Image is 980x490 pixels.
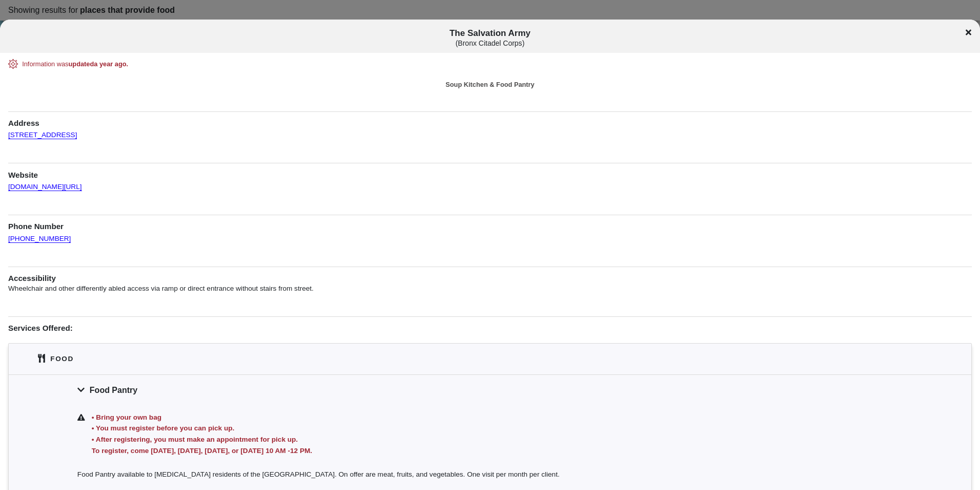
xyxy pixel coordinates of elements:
[8,316,972,334] h1: Services Offered:
[8,80,972,89] div: Soup Kitchen & Food Pantry
[8,111,972,129] h1: Address
[50,353,74,364] div: Food
[8,121,77,139] a: [STREET_ADDRESS]
[84,28,897,47] span: The Salvation Army
[8,225,71,243] a: [PHONE_NUMBER]
[9,374,971,405] div: Food Pantry
[90,412,903,457] div: • Bring your own bag • You must register before you can pick up. • After registering, you must ma...
[8,215,972,232] h1: Phone Number
[8,284,972,294] p: Wheelchair and other differently abled access via ramp or direct entrance without stairs from str...
[8,267,972,284] h1: Accessibility
[69,60,129,68] span: updated a year ago .
[22,59,958,69] div: Information was
[8,163,972,180] h1: Website
[84,39,897,48] div: ( Bronx Citadel Corps )
[9,463,971,490] div: Food Pantry available to [MEDICAL_DATA] residents of the [GEOGRAPHIC_DATA]. On offer are meat, fr...
[8,173,82,191] a: [DOMAIN_NAME][URL]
